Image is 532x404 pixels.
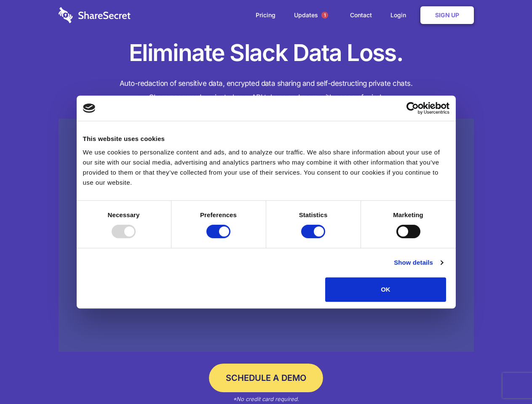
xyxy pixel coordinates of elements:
h1: Eliminate Slack Data Loss. [59,38,474,68]
a: Sign Up [420,6,474,24]
a: Wistia video thumbnail [59,119,474,352]
h4: Auto-redaction of sensitive data, encrypted data sharing and self-destructing private chats. Shar... [59,77,474,104]
strong: Preferences [200,211,237,218]
div: This website uses cookies [83,134,449,144]
a: Login [382,2,419,28]
a: Contact [342,2,380,28]
strong: Marketing [393,211,423,218]
a: Schedule a Demo [209,364,323,392]
a: Usercentrics Cookiebot - opens in a new window [376,102,449,114]
button: OK [325,277,446,302]
strong: Statistics [299,211,328,218]
span: 1 [321,12,328,19]
img: logo [83,104,96,113]
a: Pricing [247,2,284,28]
a: Show details [394,258,443,268]
strong: Necessary [108,211,140,218]
div: We use cookies to personalize content and ads, and to analyze our traffic. We also share informat... [83,147,449,188]
em: *No credit card required. [233,396,299,402]
img: logo-wordmark-white-trans-d4663122ce5f474addd5e946df7df03e33cb6a1c49d2221995e7729f52c070b2.svg [59,7,131,23]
